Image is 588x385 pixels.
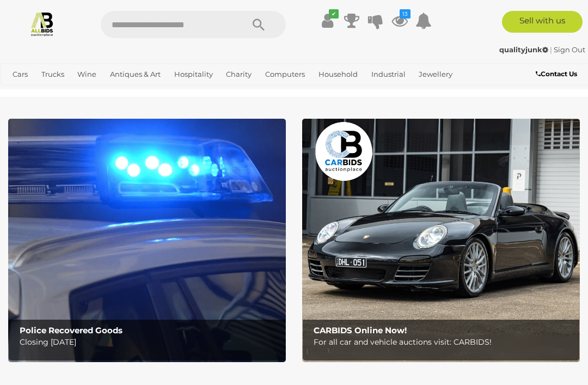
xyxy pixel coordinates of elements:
a: Jewellery [414,65,457,83]
p: Closing [DATE] [20,335,280,349]
a: Trucks [37,65,69,83]
a: [GEOGRAPHIC_DATA] [78,83,164,101]
p: For all car and vehicle auctions visit: CARBIDS! [314,335,574,349]
a: qualityjunk [499,45,550,54]
a: Sports [42,83,73,101]
img: Police Recovered Goods [8,119,286,362]
a: Antiques & Art [106,65,165,83]
b: Police Recovered Goods [20,325,122,335]
a: Wine [73,65,101,83]
b: Contact Us [536,70,577,78]
a: Sign Out [554,45,585,54]
a: Office [8,83,38,101]
img: Allbids.com.au [29,11,55,36]
a: Sell with us [502,11,583,33]
a: Computers [261,65,309,83]
a: Hospitality [170,65,217,83]
a: Industrial [367,65,410,83]
span: | [550,45,552,54]
img: CARBIDS Online Now! [302,119,580,362]
a: ✔ [320,11,336,30]
strong: qualityjunk [499,45,548,54]
a: 13 [391,11,408,30]
i: ✔ [329,9,339,19]
i: 13 [400,9,411,19]
a: Cars [8,65,32,83]
a: Contact Us [536,68,580,80]
button: Search [231,11,286,38]
a: Police Recovered Goods Police Recovered Goods Closing [DATE] [8,119,286,362]
a: Household [314,65,362,83]
b: CARBIDS Online Now! [314,325,407,335]
a: Charity [222,65,256,83]
a: CARBIDS Online Now! CARBIDS Online Now! For all car and vehicle auctions visit: CARBIDS! [302,119,580,362]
